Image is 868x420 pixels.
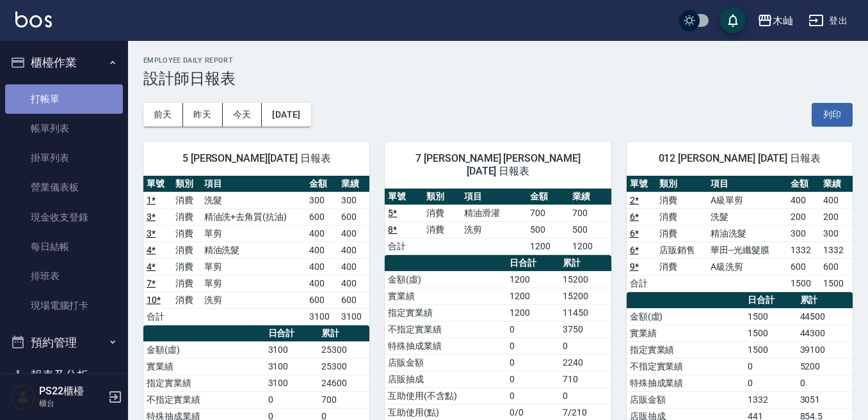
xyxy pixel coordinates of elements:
td: 0 [265,391,319,408]
td: 500 [527,221,569,238]
a: 營業儀表板 [5,173,123,202]
button: 前天 [143,103,183,127]
td: 消費 [172,292,201,308]
td: 指定實業績 [627,341,745,358]
td: A級單剪 [707,192,787,208]
td: 1332 [820,242,853,258]
td: 不指定實業績 [143,391,265,408]
td: 1200 [506,288,560,304]
h5: PS22櫃檯 [39,385,104,398]
table: a dense table [385,189,611,255]
th: 單號 [627,176,656,192]
td: 消費 [423,221,461,238]
th: 項目 [461,189,527,205]
td: 400 [338,225,369,242]
td: 消費 [172,225,201,242]
td: 600 [338,208,369,225]
td: 洗剪 [201,292,307,308]
td: 2240 [559,354,611,371]
td: 0 [559,387,611,404]
td: 洗髮 [707,208,787,225]
td: 400 [338,242,369,258]
td: 25300 [318,341,369,358]
td: 特殊抽成業績 [385,338,506,354]
td: 消費 [172,208,201,225]
td: 39100 [797,341,853,358]
td: 洗剪 [461,221,527,238]
th: 金額 [787,176,820,192]
button: 登出 [803,9,853,33]
td: 0 [506,354,560,371]
td: 44300 [797,325,853,341]
td: 1200 [527,238,569,254]
td: 1500 [744,308,796,325]
td: 710 [559,371,611,387]
td: 洗髮 [201,192,307,208]
a: 掛單列表 [5,143,123,173]
th: 累計 [797,292,853,309]
button: 報表及分析 [5,359,123,392]
td: 單剪 [201,225,307,242]
th: 類別 [172,176,201,192]
th: 業績 [820,176,853,192]
th: 單號 [385,189,422,205]
img: Person [10,384,36,410]
td: 3100 [265,358,319,375]
td: 金額(虛) [143,341,265,358]
td: 消費 [656,208,707,225]
td: 0 [506,321,560,338]
td: 實業績 [627,325,745,341]
button: [DATE] [262,103,310,127]
span: 5 [PERSON_NAME][DATE] 日報表 [159,152,354,165]
a: 現金收支登錄 [5,203,123,232]
th: 日合計 [265,325,319,342]
td: 400 [787,192,820,208]
td: 1332 [787,242,820,258]
td: 消費 [172,242,201,258]
th: 金額 [527,189,569,205]
h2: Employee Daily Report [143,56,853,65]
td: 消費 [656,258,707,275]
button: 列印 [812,103,853,127]
th: 項目 [201,176,307,192]
th: 累計 [559,255,611,272]
td: 400 [306,258,337,275]
td: 店販銷售 [656,242,707,258]
a: 每日結帳 [5,232,123,261]
td: 精油洗髮 [707,225,787,242]
td: 指定實業績 [385,304,506,321]
td: 精油洗+去角質(抗油) [201,208,307,225]
td: 單剪 [201,275,307,292]
td: 特殊抽成業績 [627,375,745,391]
td: 金額(虛) [627,308,745,325]
td: 600 [306,292,337,308]
td: 15200 [559,288,611,304]
a: 現場電腦打卡 [5,291,123,320]
td: 300 [787,225,820,242]
td: 1500 [820,275,853,292]
button: 昨天 [183,103,223,127]
a: 排班表 [5,261,123,291]
td: 指定實業績 [143,375,265,391]
td: 不指定實業績 [385,321,506,338]
td: 實業績 [143,358,265,375]
td: 單剪 [201,258,307,275]
td: 店販抽成 [385,371,506,387]
th: 類別 [423,189,461,205]
img: Logo [15,12,52,27]
th: 項目 [707,176,787,192]
td: 1332 [744,391,796,408]
td: 15200 [559,271,611,288]
button: 櫃檯作業 [5,46,123,79]
th: 日合計 [506,255,560,272]
td: 600 [820,258,853,275]
td: 消費 [423,205,461,221]
a: 帳單列表 [5,114,123,143]
td: 華田--光纖髮膜 [707,242,787,258]
td: 不指定實業績 [627,358,745,375]
table: a dense table [143,176,369,325]
td: 實業績 [385,288,506,304]
td: 44500 [797,308,853,325]
td: 3100 [306,308,337,325]
td: 1500 [744,341,796,358]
